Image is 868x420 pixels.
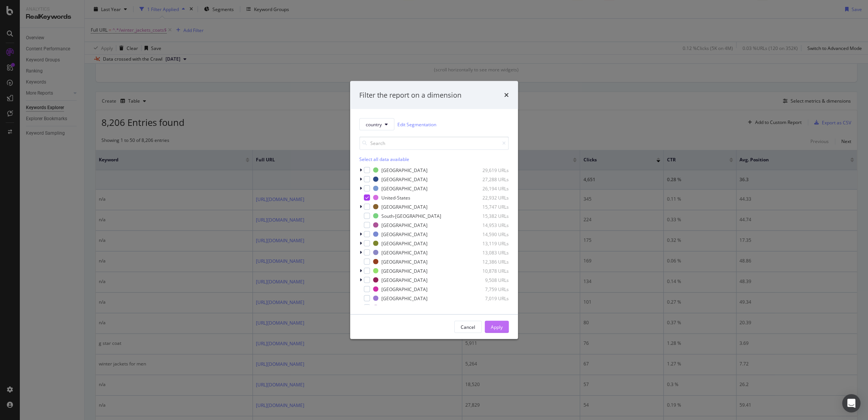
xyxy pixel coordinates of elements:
[461,323,475,330] div: Cancel
[359,90,461,100] div: Filter the report on a dimension
[504,90,509,100] div: times
[359,118,394,130] button: country
[471,222,509,228] div: 14,953 URLs
[397,120,436,128] a: Edit Segmentation
[350,81,518,339] div: modal
[471,258,509,265] div: 12,386 URLs
[381,240,428,246] div: [GEOGRAPHIC_DATA]
[381,194,410,201] div: United-States
[485,321,509,333] button: Apply
[381,258,428,265] div: [GEOGRAPHIC_DATA]
[359,137,509,150] input: Search
[381,212,441,219] div: South-[GEOGRAPHIC_DATA]
[381,203,428,210] div: [GEOGRAPHIC_DATA]
[471,185,509,191] div: 26,194 URLs
[366,121,382,127] span: country
[381,286,428,292] div: [GEOGRAPHIC_DATA]
[471,203,509,210] div: 15,747 URLs
[491,323,503,330] div: Apply
[381,295,428,301] div: [GEOGRAPHIC_DATA]
[471,267,509,274] div: 10,878 URLs
[471,249,509,256] div: 13,083 URLs
[471,194,509,201] div: 22,932 URLs
[471,176,509,182] div: 27,288 URLs
[471,212,509,219] div: 15,382 URLs
[359,156,509,163] div: Select all data available
[381,304,410,311] div: New-Zealand
[381,249,428,256] div: [GEOGRAPHIC_DATA]
[471,167,509,173] div: 29,619 URLs
[381,222,428,228] div: [GEOGRAPHIC_DATA]
[471,231,509,237] div: 14,590 URLs
[381,267,428,274] div: [GEOGRAPHIC_DATA]
[471,295,509,301] div: 7,019 URLs
[471,277,509,283] div: 9,508 URLs
[381,231,428,237] div: [GEOGRAPHIC_DATA]
[471,286,509,292] div: 7,759 URLs
[381,185,428,191] div: [GEOGRAPHIC_DATA]
[381,176,428,182] div: [GEOGRAPHIC_DATA]
[842,394,860,412] div: Open Intercom Messenger
[381,167,428,173] div: [GEOGRAPHIC_DATA]
[471,304,509,311] div: 6,918 URLs
[471,240,509,246] div: 13,119 URLs
[381,277,428,283] div: [GEOGRAPHIC_DATA]
[454,321,482,333] button: Cancel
